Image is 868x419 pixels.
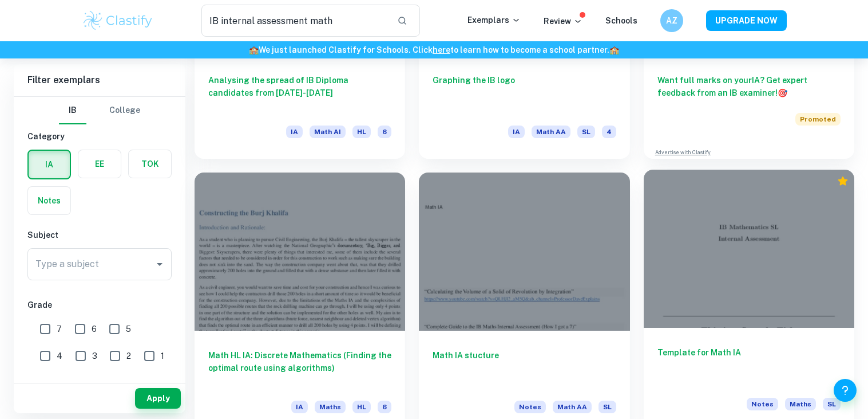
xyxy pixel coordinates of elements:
[352,401,371,413] span: HL
[126,323,131,335] span: 5
[514,401,546,413] span: Notes
[29,151,70,178] button: IA
[208,74,391,112] h6: Analysing the spread of IB Diploma candidates from [DATE]-[DATE]
[27,229,172,241] h6: Subject
[657,346,841,384] h6: Template for Math IA
[249,45,259,54] span: 🏫
[747,398,778,410] span: Notes
[553,401,592,413] span: Math AA
[378,126,391,138] span: 6
[433,74,616,112] h6: Graphing the IB logo
[109,97,140,124] button: College
[57,323,62,335] span: 7
[129,150,171,178] button: TOK
[660,9,683,32] button: AZ
[201,5,389,37] input: Search for any exemplars...
[823,398,841,410] span: SL
[92,350,97,362] span: 3
[665,14,678,27] h6: AZ
[657,74,841,99] h6: Want full marks on your IA ? Get expert feedback from an IB examiner!
[291,401,308,413] span: IA
[778,88,787,97] span: 🎯
[78,150,121,178] button: EE
[59,97,140,124] div: Filter type choice
[126,350,131,362] span: 2
[433,349,616,387] h6: Math IA stucture
[135,388,181,409] button: Apply
[27,130,172,143] h6: Category
[57,350,62,362] span: 4
[605,16,637,25] a: Schools
[352,126,371,138] span: HL
[315,401,346,413] span: Maths
[609,45,619,54] span: 🏫
[2,44,866,56] h6: We just launched Clastify for Schools. Click to learn how to become a school partner.
[208,349,391,387] h6: Math HL IA: Discrete Mathematics (Finding the optimal route using algorithms)
[59,97,86,124] button: IB
[602,126,616,138] span: 4
[152,256,168,272] button: Open
[28,187,70,214] button: Notes
[834,379,857,402] button: Help and Feedback
[532,126,570,138] span: Math AA
[310,126,346,138] span: Math AI
[467,14,521,26] p: Exemplars
[378,401,391,413] span: 6
[508,126,525,138] span: IA
[785,398,816,410] span: Maths
[161,350,164,362] span: 1
[27,299,172,311] h6: Grade
[544,15,582,28] p: Review
[433,45,450,54] a: here
[795,113,841,126] span: Promoted
[82,9,154,32] img: Clastify logo
[14,64,185,96] h6: Filter exemplars
[286,126,303,138] span: IA
[655,148,711,156] a: Advertise with Clastify
[837,175,849,187] div: Premium
[599,401,616,413] span: SL
[706,10,787,31] button: UPGRADE NOW
[577,126,595,138] span: SL
[92,323,97,335] span: 6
